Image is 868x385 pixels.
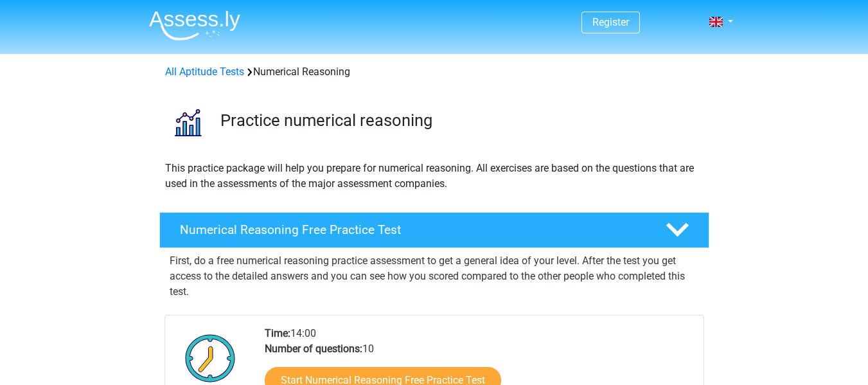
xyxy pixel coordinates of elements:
[180,222,645,237] h4: Numerical Reasoning Free Practice Test
[220,111,699,130] h3: Practice numerical reasoning
[165,66,244,78] a: All Aptitude Tests
[160,95,215,150] img: numerical reasoning
[160,64,709,80] div: Numerical Reasoning
[165,161,704,192] p: This practice package will help you prepare for numerical reasoning. All exercises are based on t...
[265,327,290,339] b: Time:
[265,343,362,355] b: Number of questions:
[170,253,699,300] p: First, do a free numerical reasoning practice assessment to get a general idea of your level. Aft...
[592,16,629,28] a: Register
[149,10,240,40] img: Assessly
[154,212,714,248] a: Numerical Reasoning Free Practice Test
